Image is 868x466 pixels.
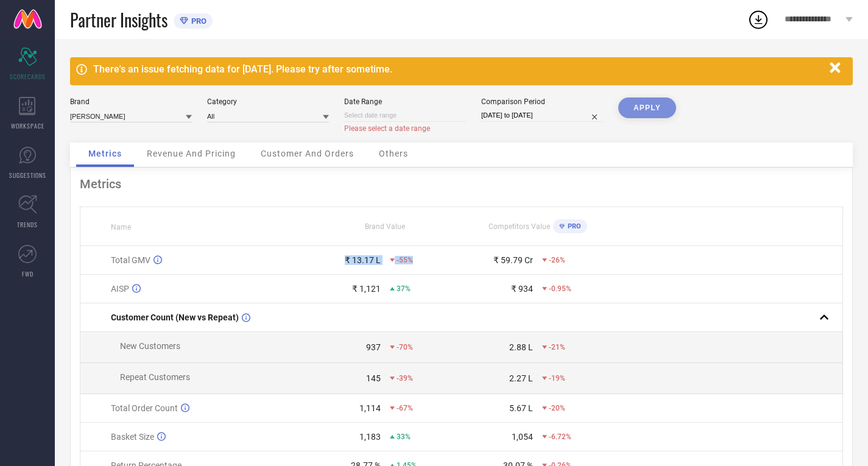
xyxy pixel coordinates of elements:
div: Brand [70,97,192,106]
span: -39% [397,374,413,383]
div: 5.67 L [509,403,533,413]
div: ₹ 934 [511,284,533,294]
div: There's an issue fetching data for [DATE]. Please try after sometime. [93,63,824,75]
span: Customer Count (New vs Repeat) [111,312,239,322]
span: Competitors Value [489,222,550,231]
span: TRENDS [17,220,38,229]
span: -26% [549,256,565,264]
span: AISP [111,284,129,294]
div: 937 [366,342,381,352]
span: Please select a date range [344,124,430,133]
div: 2.88 L [509,342,533,352]
span: 37% [397,284,411,293]
span: Total Order Count [111,403,178,413]
div: 1,054 [512,432,533,442]
div: ₹ 59.79 Cr [493,255,533,265]
span: Metrics [88,149,122,158]
span: SUGGESTIONS [9,171,46,180]
div: Category [207,97,329,106]
div: Open download list [747,9,769,30]
div: 1,183 [359,432,381,442]
span: PRO [188,16,206,26]
span: Repeat Customers [120,372,190,382]
span: Customer And Orders [261,149,354,158]
input: Select comparison period [481,109,603,122]
span: New Customers [120,341,180,351]
span: PRO [565,222,581,230]
span: FWD [22,269,34,278]
div: ₹ 13.17 L [345,255,381,265]
div: Comparison Period [481,97,603,106]
span: -70% [397,343,413,351]
span: 33% [397,432,411,441]
div: ₹ 1,121 [352,284,381,294]
span: Revenue And Pricing [147,149,236,158]
div: Metrics [80,177,843,191]
div: 1,114 [359,403,381,413]
input: Select date range [344,109,466,122]
span: Name [111,223,131,231]
span: SCORECARDS [10,72,46,81]
span: Total GMV [111,255,150,265]
div: 2.27 L [509,373,533,383]
span: -20% [549,404,565,412]
div: 145 [366,373,381,383]
span: -6.72% [549,432,571,441]
span: -19% [549,374,565,383]
span: -0.95% [549,284,571,293]
div: Date Range [344,97,466,106]
span: Partner Insights [70,7,168,32]
span: -21% [549,343,565,351]
span: Others [379,149,408,158]
span: WORKSPACE [11,121,44,130]
span: -67% [397,404,413,412]
span: -55% [397,256,413,264]
span: Basket Size [111,432,154,442]
span: Brand Value [365,222,405,231]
